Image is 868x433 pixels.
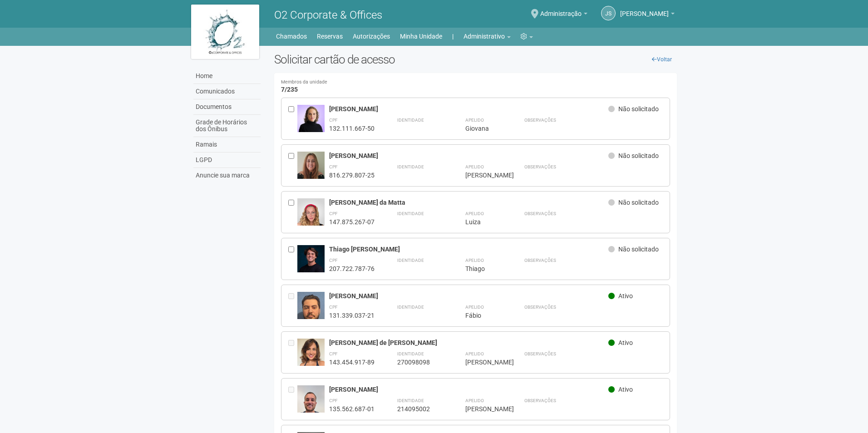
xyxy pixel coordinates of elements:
[618,339,633,346] span: Ativo
[397,305,424,310] strong: Identidade
[193,84,261,99] a: Comunicados
[329,105,608,113] div: [PERSON_NAME]
[618,292,633,300] span: Ativo
[465,171,502,179] div: [PERSON_NAME]
[452,30,454,43] a: |
[465,305,484,310] strong: Apelido
[329,198,608,207] div: [PERSON_NAME] da Matta
[329,211,338,216] strong: CPF
[297,245,325,286] img: user.jpg
[524,351,556,356] strong: Observações
[329,171,375,179] div: 816.279.807-25
[524,305,556,310] strong: Observações
[193,99,261,115] a: Documentos
[465,351,484,356] strong: Apelido
[274,9,382,21] span: O2 Corporate & Offices
[400,30,442,43] a: Minha Unidade
[464,30,511,43] a: Administrativo
[524,164,556,169] strong: Observações
[647,53,677,66] a: Voltar
[297,105,325,133] img: user.jpg
[329,118,338,123] strong: CPF
[524,258,556,263] strong: Observações
[620,1,669,17] span: Jeferson Souza
[465,258,484,263] strong: Apelido
[465,311,502,320] div: Fábio
[329,245,608,253] div: Thiago [PERSON_NAME]
[193,168,261,183] a: Anuncie sua marca
[397,258,424,263] strong: Identidade
[618,246,659,253] span: Não solicitado
[329,292,608,300] div: [PERSON_NAME]
[191,5,259,59] img: logo.jpg
[353,30,390,43] a: Autorizações
[397,164,424,169] strong: Identidade
[329,339,608,347] div: [PERSON_NAME] de [PERSON_NAME]
[297,339,325,369] img: user.jpg
[329,358,375,366] div: 143.454.917-89
[397,358,443,366] div: 270098098
[193,115,261,137] a: Grade de Horários dos Ônibus
[288,292,297,320] div: Entre em contato com a Aministração para solicitar o cancelamento ou 2a via
[288,339,297,366] div: Entre em contato com a Aministração para solicitar o cancelamento ou 2a via
[329,258,338,263] strong: CPF
[618,199,659,206] span: Não solicitado
[465,358,502,366] div: [PERSON_NAME]
[329,405,375,413] div: 135.562.687-01
[329,398,338,403] strong: CPF
[618,152,659,159] span: Não solicitado
[297,152,325,188] img: user.jpg
[521,30,533,43] a: Configurações
[329,164,338,169] strong: CPF
[297,198,325,232] img: user.jpg
[329,305,338,310] strong: CPF
[465,398,484,403] strong: Apelido
[274,53,677,66] h2: Solicitar cartão de acesso
[193,137,261,153] a: Ramais
[329,152,608,160] div: [PERSON_NAME]
[465,164,484,169] strong: Apelido
[397,405,443,413] div: 214095002
[281,80,670,93] h4: 7/235
[329,351,338,356] strong: CPF
[288,385,297,413] div: Entre em contato com a Aministração para solicitar o cancelamento ou 2a via
[329,218,375,226] div: 147.875.267-07
[618,105,659,113] span: Não solicitado
[276,30,307,43] a: Chamados
[329,265,375,273] div: 207.722.787-76
[620,11,675,19] a: [PERSON_NAME]
[465,211,484,216] strong: Apelido
[397,351,424,356] strong: Identidade
[524,118,556,123] strong: Observações
[465,405,502,413] div: [PERSON_NAME]
[465,218,502,226] div: Luiza
[329,124,375,133] div: 132.111.667-50
[193,153,261,168] a: LGPD
[540,11,587,19] a: Administração
[397,118,424,123] strong: Identidade
[329,311,375,320] div: 131.339.037-21
[524,398,556,403] strong: Observações
[465,124,502,133] div: Giovana
[397,211,424,216] strong: Identidade
[524,211,556,216] strong: Observações
[601,6,616,20] a: JS
[397,398,424,403] strong: Identidade
[465,265,502,273] div: Thiago
[297,292,325,327] img: user.jpg
[317,30,343,43] a: Reservas
[281,80,670,85] small: Membros da unidade
[193,69,261,84] a: Home
[618,386,633,393] span: Ativo
[540,1,582,17] span: Administração
[465,118,484,123] strong: Apelido
[329,385,608,394] div: [PERSON_NAME]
